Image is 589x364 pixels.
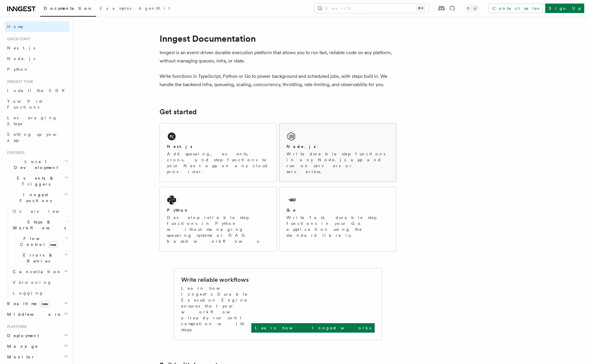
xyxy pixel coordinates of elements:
span: Steps & Workflows [10,219,66,231]
a: PythonDevelop reliable step functions in Python without managing queueing systems or DAG based wo... [160,187,277,252]
span: Setting up your app [7,132,58,143]
span: Inngest tour [5,79,33,84]
button: Steps & Workflows [10,217,70,233]
h2: Python [167,207,189,213]
p: Add queueing, events, crons, and step functions to your Next app on any cloud provider. [167,151,269,175]
div: Inngest Functions [5,206,70,298]
span: Python [7,67,29,72]
p: Learn how Inngest works [255,325,371,331]
a: Next.js [5,43,70,53]
button: Realtimenew [5,298,70,309]
a: Python [5,64,70,75]
a: AgentKit [135,2,173,16]
button: Inngest Functions [5,189,70,206]
button: Manage [5,341,70,352]
p: Inngest is an event-driven durable execution platform that allows you to run fast, reliable code ... [160,49,396,65]
span: Node.js [7,56,35,61]
a: Sign Up [545,4,584,13]
span: AgentKit [139,6,170,11]
span: Home [7,24,24,30]
a: Contact sales [489,4,543,13]
a: Home [5,21,70,32]
a: Get started [160,108,197,116]
span: Middleware [5,311,61,317]
h2: Write reliable workflows [181,276,249,284]
a: Node.jsWrite durable step functions in any Node.js app and run on servers or serverless. [279,123,396,182]
span: Logging [13,291,44,295]
span: Deployment [5,333,39,339]
span: Events & Triggers [5,175,65,187]
span: Inngest Functions [5,192,64,204]
a: Leveraging Steps [5,112,70,129]
h2: Go [287,207,297,213]
span: Examples [100,6,131,11]
button: Cancellation [10,266,70,277]
a: Documentation [40,2,96,17]
h1: Inngest Documentation [160,33,396,44]
button: Events & Triggers [5,173,70,189]
button: Middleware [5,309,70,320]
span: Local Development [5,159,65,170]
p: Write fast, durable step functions in your Go application using the standard library. [287,215,389,238]
button: Errors & Retries [10,250,70,266]
span: Documentation [44,6,93,11]
h2: Node.js [287,144,316,149]
span: new [40,301,49,307]
p: Learn how Inngest's Durable Execution Engine ensures that your workflow already run until complet... [181,285,251,333]
a: Node.js [5,53,70,64]
span: Install the SDK [7,88,68,93]
button: Flow Controlnew [10,233,70,250]
a: Next.jsAdd queueing, events, crons, and step functions to your Next app on any cloud provider. [160,123,277,182]
span: Manage [5,343,38,349]
span: Realtime [5,301,49,307]
span: Next.js [7,46,35,50]
a: Versioning [10,277,70,288]
a: Overview [10,206,70,217]
kbd: ⌘K [416,5,425,11]
span: Cancellation [10,269,62,275]
h2: Next.js [167,144,192,149]
span: Flow Control [10,236,65,247]
span: Monitor [5,354,35,360]
span: Features [5,150,25,155]
a: Setting up your app [5,129,70,146]
span: Leveraging Steps [7,115,57,126]
span: Your first Functions [7,99,42,109]
span: Quick start [5,37,30,41]
span: new [48,241,58,248]
a: Your first Functions [5,96,70,112]
button: Deployment [5,330,70,341]
a: Learn how Inngest works [251,323,375,333]
a: Examples [96,2,135,16]
a: Install the SDK [5,85,70,96]
button: Local Development [5,156,70,173]
p: Write functions in TypeScript, Python or Go to power background and scheduled jobs, with steps bu... [160,72,396,89]
span: Overview [13,209,74,214]
button: Monitor [5,352,70,362]
button: Search...⌘K [315,4,428,13]
span: Platform [5,324,27,329]
span: Errors & Retries [10,252,64,264]
p: Develop reliable step functions in Python without managing queueing systems or DAG based workflows. [167,215,269,244]
button: Toggle dark mode [465,5,479,12]
a: Logging [10,288,70,298]
span: Versioning [13,280,52,285]
a: GoWrite fast, durable step functions in your Go application using the standard library. [279,187,396,252]
p: Write durable step functions in any Node.js app and run on servers or serverless. [287,151,389,175]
